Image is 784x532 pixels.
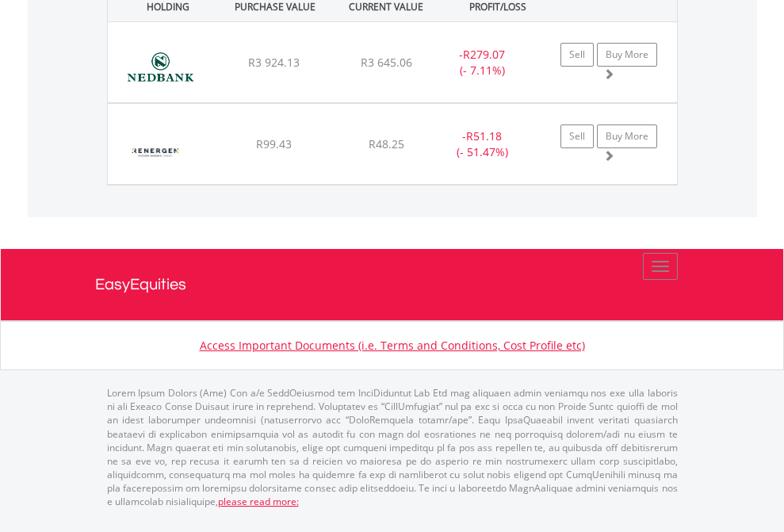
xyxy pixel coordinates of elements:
[433,47,532,78] div: - (- 7.11%)
[107,386,678,508] p: Lorem Ipsum Dolors (Ame) Con a/e SeddOeiusmod tem InciDiduntut Lab Etd mag aliquaen admin veniamq...
[560,43,594,67] a: Sell
[256,136,292,151] span: R99.43
[116,42,205,98] img: EQU.ZA.NED.png
[560,124,594,148] a: Sell
[218,495,299,508] a: please read more:
[466,128,502,144] span: R51.18
[361,55,412,70] span: R3 645.06
[433,128,532,160] div: - (- 51.47%)
[369,136,404,151] span: R48.25
[95,249,690,320] a: EasyEquities
[248,55,300,70] span: R3 924.13
[597,124,657,148] a: Buy More
[597,43,657,67] a: Buy More
[463,47,505,62] span: R279.07
[200,338,585,353] a: Access Important Documents (i.e. Terms and Conditions, Cost Profile etc)
[116,124,196,180] img: EQU.ZA.REN.png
